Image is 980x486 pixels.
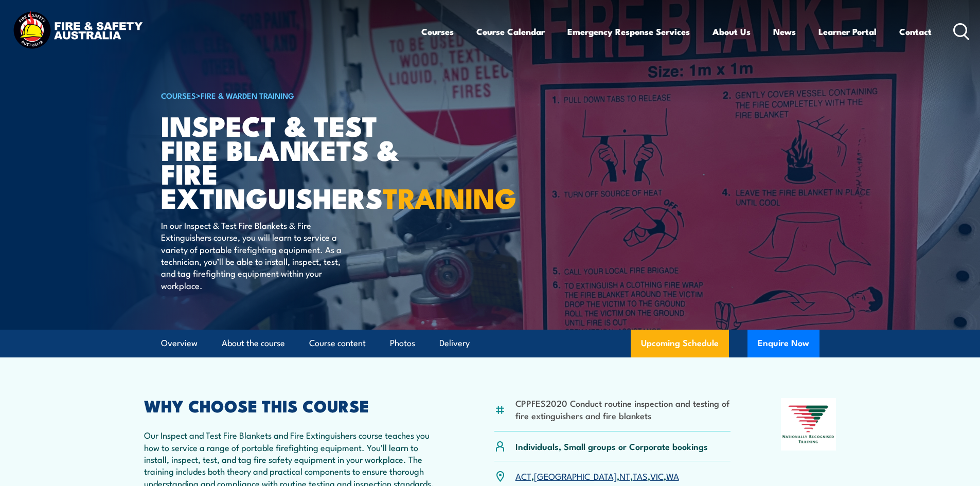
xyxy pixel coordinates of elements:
h6: > [161,89,415,101]
button: Enquire Now [747,330,819,357]
a: NT [619,470,630,482]
a: About Us [712,18,751,45]
h1: Inspect & Test Fire Blankets & Fire Extinguishers [161,113,415,209]
a: Contact [899,18,932,45]
li: CPPFES2020 Conduct routine inspection and testing of fire extinguishers and fire blankets [515,397,731,421]
a: Learner Portal [818,18,877,45]
strong: TRAINING [383,175,516,218]
p: In our Inspect & Test Fire Blankets & Fire Extinguishers course, you will learn to service a vari... [161,219,349,291]
a: TAS [633,470,648,482]
a: Photos [390,330,415,357]
img: Nationally Recognised Training logo. [781,398,836,451]
a: WA [666,470,679,482]
a: Fire & Warden Training [201,89,294,101]
a: VIC [650,470,664,482]
h2: WHY CHOOSE THIS COURSE [144,398,444,412]
a: Course content [309,330,366,357]
a: [GEOGRAPHIC_DATA] [534,470,617,482]
a: Upcoming Schedule [631,330,729,357]
a: News [773,18,796,45]
a: Overview [161,330,198,357]
p: Individuals, Small groups or Corporate bookings [515,440,708,452]
a: Emergency Response Services [567,18,690,45]
a: Courses [421,18,454,45]
p: , , , , , [515,470,679,482]
a: About the course [222,330,285,357]
a: ACT [515,470,531,482]
a: Course Calendar [476,18,545,45]
a: Delivery [439,330,470,357]
a: COURSES [161,89,196,101]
